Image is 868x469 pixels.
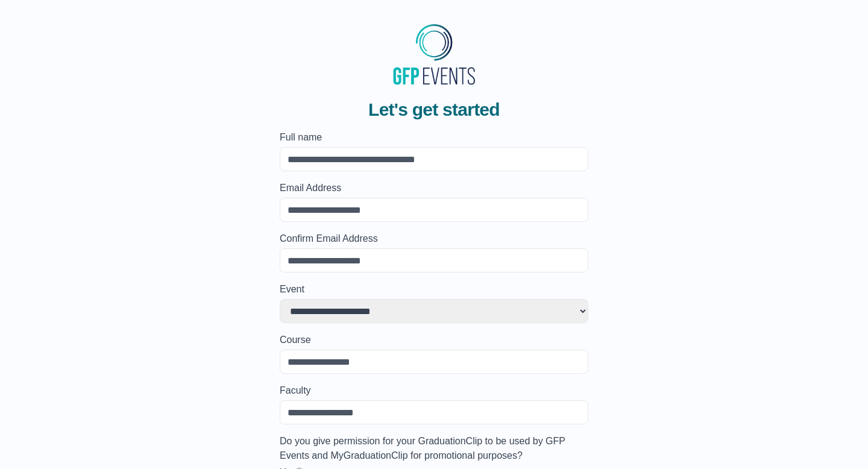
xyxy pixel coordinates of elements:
[280,231,588,246] label: Confirm Email Address
[280,434,588,463] label: Do you give permission for your GraduationClip to be used by GFP Events and MyGraduationClip for ...
[280,333,588,347] label: Course
[389,19,479,89] img: MyGraduationClip
[280,130,588,145] label: Full name
[280,181,588,195] label: Email Address
[368,99,500,121] span: Let's get started
[280,282,588,297] label: Event
[280,383,588,398] label: Faculty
